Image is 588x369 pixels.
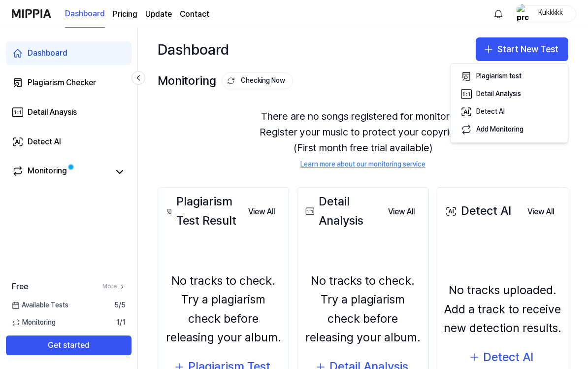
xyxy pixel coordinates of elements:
button: View All [520,202,562,222]
div: Plagiarism Test Result [164,192,240,230]
button: Detect AI [461,345,543,369]
a: View All [520,201,562,222]
button: Detect AI [455,103,564,121]
span: Free [12,281,28,293]
div: Plagiarism test [476,71,522,81]
a: Monitoring [12,165,110,179]
div: Detect AI [476,107,505,117]
div: No tracks to check. Try a plagiarism check before releasing your album. [164,271,283,347]
div: Dashboard [28,47,67,59]
button: View All [240,202,283,222]
a: Detect AI [6,130,131,154]
a: Plagiarism Checker [6,71,131,95]
div: Add Monitoring [476,125,523,134]
div: Detect AI [443,201,511,220]
div: No tracks to check. Try a plagiarism check before releasing your album. [303,271,422,347]
span: 1 / 1 [116,318,126,328]
div: Dashboard [158,37,229,61]
div: No tracks uploaded. Add a track to receive new detection results. [443,281,562,337]
div: Detail Analysis [303,192,380,230]
a: Detail Anaysis [6,101,131,124]
div: Monitoring [28,165,67,179]
a: Dashboard [65,0,105,28]
button: View All [380,202,423,222]
div: Plagiarism Checker [28,77,96,89]
button: Add Monitoring [455,121,564,138]
span: 5 / 5 [114,301,126,310]
button: Plagiarism test [455,67,564,85]
button: Detail Analysis [455,85,564,103]
a: More [102,282,126,291]
button: profileKukkkkk [513,5,576,22]
a: View All [380,201,423,222]
div: Detect AI [483,348,533,367]
img: profile [517,4,528,24]
div: Kukkkkk [531,8,570,19]
div: Monitoring [158,71,293,90]
a: Learn more about our monitoring service [300,160,425,169]
div: Detail Anaysis [28,106,77,118]
span: Monitoring [12,318,56,328]
div: Detail Analysis [476,89,521,99]
img: 알림 [492,8,504,20]
button: Start New Test [476,37,568,61]
div: Detect AI [28,136,61,148]
a: Pricing [113,8,137,20]
div: There are no songs registered for monitoring. Register your music to protect your copyright. (Fir... [158,97,568,181]
button: Checking Now [222,72,293,89]
a: Contact [180,8,209,20]
a: Update [145,8,172,20]
a: Dashboard [6,41,131,65]
span: Available Tests [12,301,68,310]
button: Get started [6,335,131,355]
a: View All [240,201,283,222]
